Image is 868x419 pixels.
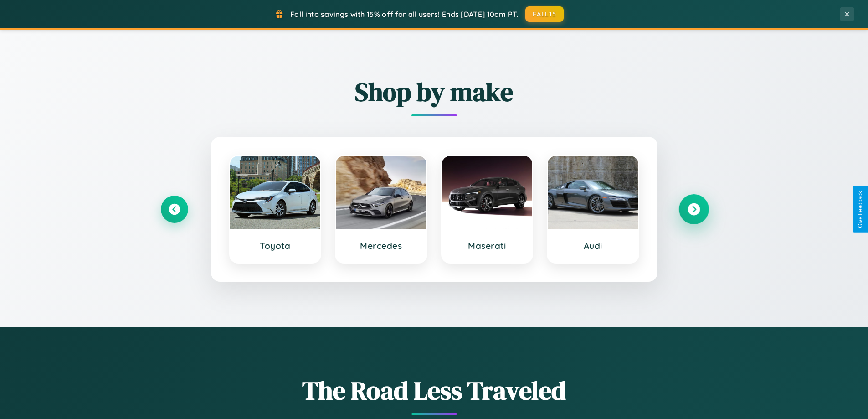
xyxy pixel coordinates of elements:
[161,74,708,109] h2: Shop by make
[451,240,524,251] h3: Maserati
[857,191,863,228] div: Give Feedback
[525,6,564,22] button: FALL15
[557,240,629,251] h3: Audi
[345,240,417,251] h3: Mercedes
[239,240,312,251] h3: Toyota
[161,373,708,408] h1: The Road Less Traveled
[290,10,519,19] span: Fall into savings with 15% off for all users! Ends [DATE] 10am PT.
